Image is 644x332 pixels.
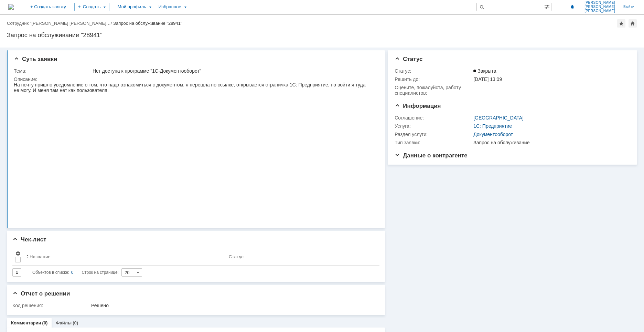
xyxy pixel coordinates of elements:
a: Комментарии [11,320,41,325]
span: [PERSON_NAME] [584,9,615,13]
div: Решить до: [395,76,472,82]
div: 0 [71,268,74,277]
div: (0) [42,320,48,325]
a: Перейти на домашнюю страницу [8,4,14,10]
div: Запрос на обслуживание [473,140,626,145]
th: Статус [226,248,374,266]
div: Код решения: [12,303,90,308]
span: Данные о контрагенте [395,152,468,159]
span: [DATE] 13:09 [473,76,502,82]
span: Суть заявки [14,56,57,62]
div: Создать [74,3,109,11]
div: Тип заявки: [395,140,472,145]
a: Документооборот [473,132,513,137]
span: Отчет о решении [12,290,70,297]
th: Название [23,248,226,266]
i: Строк на странице: [32,268,119,277]
div: Описание: [14,76,376,82]
div: Услуга: [395,123,472,129]
span: Объектов в списке: [32,270,69,275]
span: [PERSON_NAME] [584,1,615,5]
div: Статус [229,254,244,259]
div: Тема: [14,68,91,74]
div: Oцените, пожалуйста, работу специалистов: [395,85,472,96]
div: Соглашение: [395,115,472,121]
div: / [7,21,113,26]
span: Статус [395,56,422,62]
span: Расширенный поиск [544,3,551,10]
span: Настройки [15,251,21,256]
a: 1С: Предприятие [473,123,512,129]
span: Информация [395,103,441,109]
div: Добавить в избранное [617,19,625,28]
div: Статус: [395,68,472,74]
div: Запрос на обслуживание "28941" [7,32,637,39]
span: Чек-лист [12,236,46,243]
a: Файлы [56,320,72,325]
span: Закрыта [473,68,496,74]
div: Сделать домашней страницей [629,19,637,28]
div: Нет доступа к программе "1С-Документооборот" [93,68,375,74]
a: Сотрудник "[PERSON_NAME] [PERSON_NAME]… [7,21,111,26]
div: Раздел услуги: [395,132,472,137]
div: (0) [73,320,78,325]
div: Решено [91,303,375,308]
div: Название [30,254,51,259]
a: [GEOGRAPHIC_DATA] [473,115,524,121]
div: Запрос на обслуживание "28941" [113,21,182,26]
img: logo [8,4,14,10]
span: [PERSON_NAME] [584,5,615,9]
